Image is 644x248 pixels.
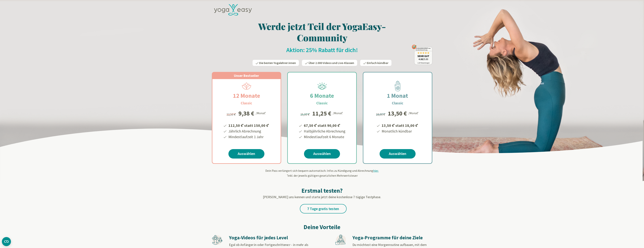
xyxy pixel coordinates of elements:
[2,237,11,246] button: CMP-Widget öffnen
[212,46,432,54] h2: Aktion: 25% Rabatt für dich!
[256,110,266,115] div: /Monat
[408,110,419,115] div: /Monat
[228,149,264,159] a: Auswählen
[259,61,296,65] span: Die besten Yogalehrer:innen
[333,110,344,115] div: /Monat
[312,110,331,116] div: 11,25 €
[241,100,252,106] h3: Classic
[381,122,419,128] li: 13,50 € statt 18,00 €
[234,73,259,78] span: Unser Bestseller
[303,134,345,140] li: Mindestlaufzeit 6 Monate
[212,21,432,43] h1: Werde jetzt Teil der YogaEasy-Community
[286,174,358,177] span: inkl. der jeweils gültigen gesetzlichen Mehrwertsteuer
[367,61,388,65] span: Einfach kündbar
[301,91,343,100] h2: 6 Monate
[303,122,345,128] li: 67,50 € statt 90,00 €
[228,128,270,134] li: Jährlich Abrechnung
[304,149,340,159] a: Auswählen
[303,128,345,134] li: Halbjährliche Abrechnung
[392,100,403,106] h3: Classic
[212,223,432,232] h2: Deine Vorteile
[378,91,417,100] h2: 1 Monat
[227,112,237,116] span: 12,50 €
[300,204,347,213] a: 7 Tage gratis testen
[373,169,379,173] span: hier.
[388,110,407,116] div: 13,50 €
[212,187,432,194] h2: Erstmal testen?
[238,110,254,116] div: 9,38 €
[228,122,270,128] li: 112,50 € statt 150,00 €
[352,235,432,241] h3: Yoga-Programme für deine Ziele
[309,61,354,65] span: Über 2.000 Videos und Live-Klassen
[381,128,419,134] li: Monatlich kündbar
[300,112,310,116] span: 15,00 €
[376,112,386,116] span: 18,00 €
[229,235,309,241] h3: Yoga-Videos für jedes Level
[224,91,269,100] h2: 12 Monate
[316,100,328,106] h3: Classic
[212,194,432,199] p: [PERSON_NAME] uns kennen und starte jetzt deine kostenlose 7 tägige Testphase.
[412,45,432,65] img: ausgezeichnet_badge.png
[212,168,432,178] div: Dein Pass verlängert sich bequem automatisch. Infos zu Kündigung und Abrechnung
[228,134,270,140] li: Mindestlaufzeit 1 Jahr
[380,149,416,159] a: Auswählen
